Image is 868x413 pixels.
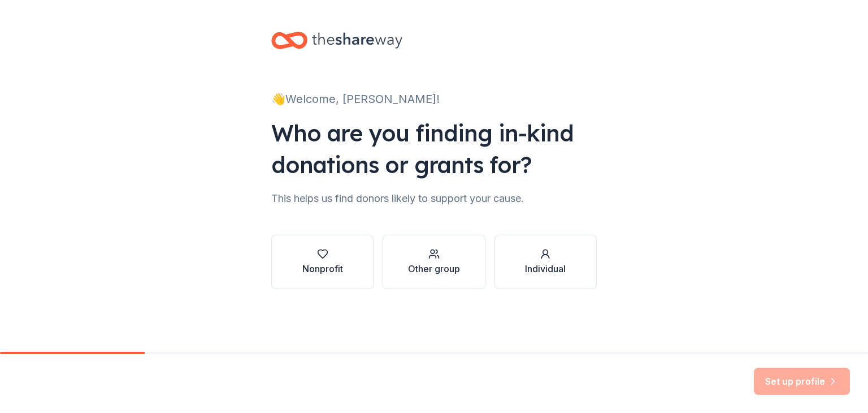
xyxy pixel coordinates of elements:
[271,190,597,208] div: This helps us find donors likely to support your cause.
[525,262,566,276] div: Individual
[271,235,374,289] button: Nonprofit
[408,262,460,276] div: Other group
[302,262,343,276] div: Nonprofit
[271,90,597,108] div: 👋 Welcome, [PERSON_NAME]!
[271,117,597,180] div: Who are you finding in-kind donations or grants for?
[494,235,597,289] button: Individual
[383,235,485,289] button: Other group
